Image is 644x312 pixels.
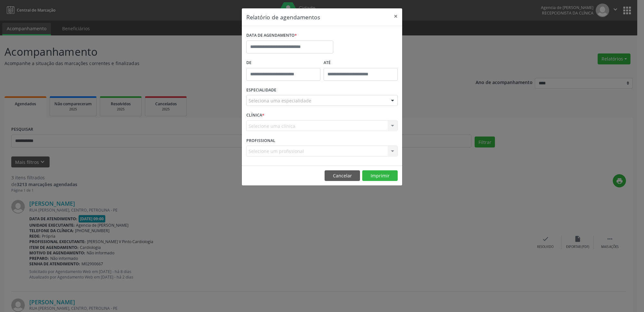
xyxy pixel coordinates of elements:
button: Close [389,8,402,24]
label: ATÉ [324,58,398,68]
label: De [246,58,320,68]
label: DATA DE AGENDAMENTO [246,31,297,41]
span: Seleciona uma especialidade [249,97,311,104]
button: Imprimir [362,170,398,181]
button: Cancelar [325,170,360,181]
label: PROFISSIONAL [246,136,275,146]
label: CLÍNICA [246,110,264,120]
label: ESPECIALIDADE [246,85,276,95]
h5: Relatório de agendamentos [246,13,320,21]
